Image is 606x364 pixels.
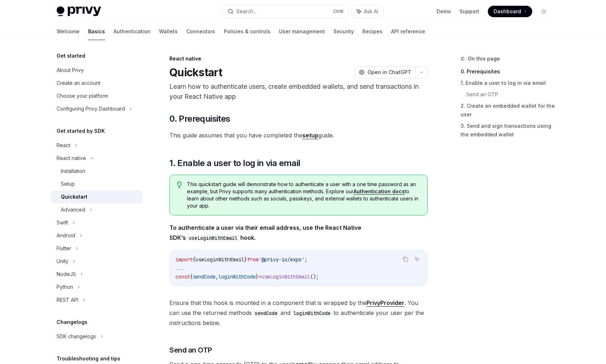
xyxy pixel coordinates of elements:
div: Create an account [57,79,100,87]
p: Learn how to authenticate users, create embedded wallets, and send transactions in your React Nat... [169,82,428,102]
div: Swift [57,218,68,227]
span: = [259,273,261,280]
span: This guide assumes that you have completed the guide. [169,130,428,140]
a: 0. Prerequisites [461,66,555,77]
h5: Troubleshooting and tips [57,354,120,363]
div: Configuring Privy Dashboard [57,105,125,113]
span: const [175,273,190,280]
div: Search... [236,7,256,16]
span: This quickstart guide will demonstrate how to authenticate a user with a one time password as an ... [187,181,420,209]
code: sendCode [252,309,280,317]
h1: Quickstart [169,66,222,79]
span: ; [304,256,307,263]
div: Advanced [61,205,85,214]
div: Choose your platform [57,92,108,100]
a: API reference [391,23,425,40]
div: React native [169,55,428,62]
button: Ask AI [412,254,422,264]
a: Quickstart [51,190,143,203]
div: React [57,141,70,150]
button: Ask AI [352,5,383,18]
div: Installation [61,167,85,175]
span: Open in ChatGPT [367,69,411,76]
span: Ask AI [364,8,378,15]
code: loginWithCode [290,309,333,317]
a: Installation [51,165,143,178]
div: Android [57,231,75,240]
a: Security [333,23,354,40]
span: { [193,256,196,263]
span: sendCode [193,273,216,280]
span: Send an OTP [169,345,212,355]
div: About Privy [57,66,84,74]
button: Toggle dark mode [538,6,549,17]
a: Authentication [114,23,150,40]
a: Wallets [159,23,178,40]
a: About Privy [51,64,143,77]
div: React native [57,154,86,162]
span: } [256,273,259,280]
span: loginWithCode [218,273,256,280]
span: , [216,273,218,280]
h5: Get started [57,52,85,60]
div: Setup [61,180,75,188]
strong: To authenticate a user via their email address, use the React Native SDK’s hook. [169,224,361,241]
span: { [190,273,193,280]
h5: Get started by SDK [57,127,105,135]
span: On this page [468,54,500,63]
div: Unity [57,257,68,266]
a: Connectors [186,23,215,40]
a: Basics [88,23,105,40]
div: REST API [57,296,78,304]
a: Demo [437,8,451,15]
div: NodeJS [57,270,76,278]
a: 1. Enable a user to log in via email [461,77,555,89]
button: Copy the contents from the code block [401,254,410,264]
a: setup [302,132,318,139]
span: import [175,256,193,263]
div: Quickstart [61,193,87,201]
h5: Changelogs [57,318,87,326]
span: 0. Prerequisites [169,113,230,125]
span: useLoginWithEmail [196,256,244,263]
a: 2. Create an embedded wallet for the user [461,100,555,120]
a: Recipes [362,23,383,40]
a: Policies & controls [224,23,270,40]
div: Flutter [57,244,71,253]
span: from [247,256,259,263]
span: ... [175,265,184,271]
span: (); [310,273,319,280]
span: '@privy-io/expo' [259,256,304,263]
a: Create an account [51,77,143,89]
span: } [244,256,247,263]
a: Dashboard [488,6,532,17]
span: Ctrl K [333,9,344,14]
div: Python [57,283,73,291]
a: Send an OTP [466,89,555,100]
img: light logo [57,6,101,16]
a: Support [460,8,479,15]
svg: Tip [177,181,182,188]
span: 1. Enable a user to log in via email [169,157,300,169]
a: User management [279,23,325,40]
code: useLoginWithEmail [186,234,240,242]
span: useLoginWithEmail [261,273,310,280]
a: Setup [51,178,143,190]
a: PrivyProvider [366,299,404,307]
a: Authentication docs [353,188,405,195]
button: Open in ChatGPT [354,66,415,78]
div: SDK changelogs [57,332,96,341]
a: Welcome [57,23,80,40]
span: Ensure that this hook is mounted in a component that is wrapped by the . You can use the returned... [169,298,428,328]
a: 3. Send and sign transactions using the embedded wallet [461,120,555,140]
a: Choose your platform [51,89,143,102]
span: Dashboard [494,8,521,15]
button: Search...CtrlK [223,5,348,18]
